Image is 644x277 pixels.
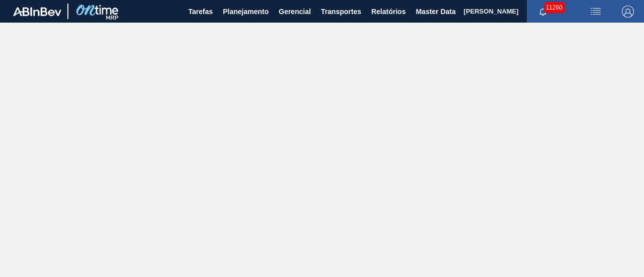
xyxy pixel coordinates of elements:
[527,5,559,19] button: Notificações
[279,6,311,18] span: Gerencial
[622,6,634,18] img: Logout
[13,7,61,16] img: TNhmsLtSVTkK8tSr43FrP2fwEKptu5GPRR3wAAAABJRU5ErkJggg==
[416,6,455,18] span: Master Data
[223,6,269,18] span: Planejamento
[188,6,213,18] span: Tarefas
[321,6,361,18] span: Transportes
[371,6,406,18] span: Relatórios
[590,6,602,18] img: userActions
[544,2,565,13] span: 11260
